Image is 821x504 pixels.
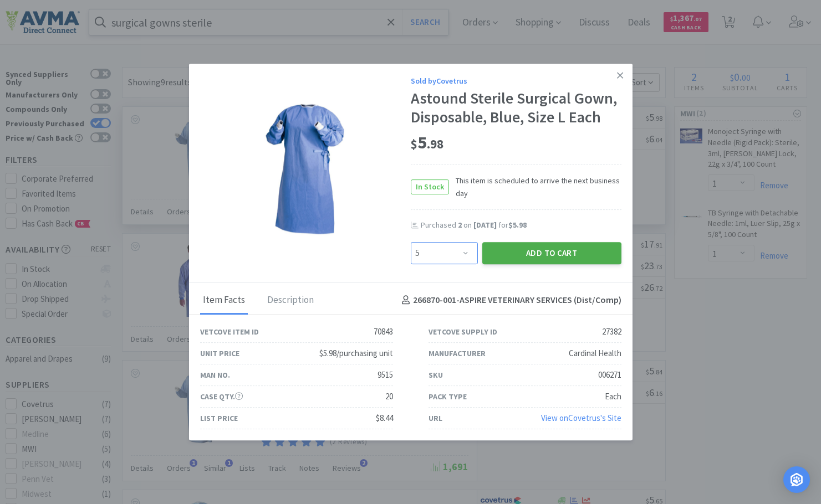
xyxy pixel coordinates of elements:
[261,100,350,239] img: b02a01f49f7e44ddb30ad33917e3eb0d_27382.png
[508,220,527,230] span: $5.98
[421,220,621,231] div: Purchased on for
[411,136,417,152] span: $
[264,287,317,315] div: Description
[374,325,393,338] div: 70843
[482,242,621,264] button: Add to Cart
[449,174,621,199] span: This item is scheduled to arrive the next business day
[319,347,393,360] div: $5.98/purchasing unit
[378,368,393,382] div: 9515
[385,390,393,403] div: 20
[602,325,621,338] div: 27382
[200,347,239,359] div: Unit Price
[200,369,230,381] div: Man No.
[598,368,621,382] div: 006271
[783,466,810,493] div: Open Intercom Messenger
[429,326,497,338] div: Vetcove Supply ID
[411,131,443,153] span: 5
[200,412,238,424] div: List Price
[541,413,621,423] a: View onCovetrus's Site
[473,220,497,230] span: [DATE]
[569,347,621,360] div: Cardinal Health
[200,287,248,315] div: Item Facts
[200,326,259,338] div: Vetcove Item ID
[376,412,393,425] div: $8.44
[429,412,442,424] div: URL
[429,390,467,403] div: Pack Type
[397,293,621,307] h4: 266870-001 - ASPIRE VETERINARY SERVICES (Dist/Comp)
[411,75,621,87] div: Sold by Covetrus
[427,136,443,152] span: . 98
[411,90,621,127] div: Astound Sterile Surgical Gown, Disposable, Blue, Size L Each
[429,369,443,381] div: SKU
[458,220,462,230] span: 2
[411,180,448,194] span: In Stock
[429,347,486,359] div: Manufacturer
[605,390,621,403] div: Each
[200,390,243,403] div: Case Qty.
